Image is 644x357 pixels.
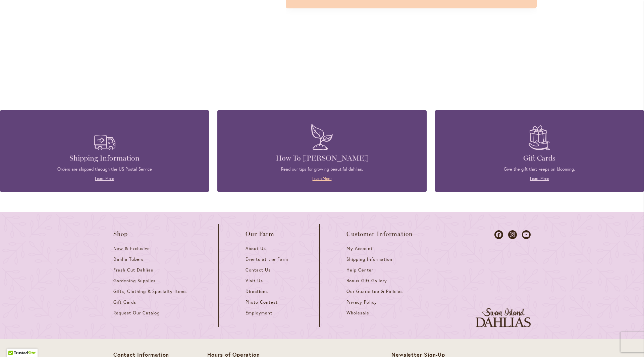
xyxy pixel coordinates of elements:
span: Shop [113,231,128,237]
a: Learn More [312,176,331,181]
a: Dahlias on Instagram [508,230,517,239]
span: Gift Cards [113,299,136,305]
p: Read our tips for growing beautiful dahlias. [227,166,416,172]
span: Directions [246,289,268,294]
span: Bonus Gift Gallery [346,278,387,284]
span: Request Our Catalog [113,310,160,316]
span: Employment [246,310,272,316]
span: Shipping Information [346,256,392,262]
span: Contact Us [246,267,271,273]
span: About Us [246,246,266,251]
a: Learn More [95,176,114,181]
span: Gifts, Clothing & Specialty Items [113,289,187,294]
span: Customer Information [346,231,413,237]
p: Give the gift that keeps on blooming. [445,166,634,172]
span: Events at the Farm [246,256,288,262]
h4: Gift Cards [445,154,634,163]
span: Gardening Supplies [113,278,156,284]
span: Our Guarantee & Policies [346,289,402,294]
span: Dahlia Tubers [113,256,144,262]
a: Dahlias on Facebook [494,230,503,239]
p: Orders are shipped through the US Postal Service [10,166,199,172]
a: Dahlias on Youtube [522,230,531,239]
a: Learn More [530,176,549,181]
span: My Account [346,246,373,251]
span: Wholesale [346,310,369,316]
span: Help Center [346,267,373,273]
span: Visit Us [246,278,263,284]
span: Fresh Cut Dahlias [113,267,153,273]
h4: Shipping Information [10,154,199,163]
span: New & Exclusive [113,246,150,251]
h4: How To [PERSON_NAME] [227,154,416,163]
span: Privacy Policy [346,299,377,305]
span: Photo Contest [246,299,278,305]
span: Our Farm [246,231,274,237]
